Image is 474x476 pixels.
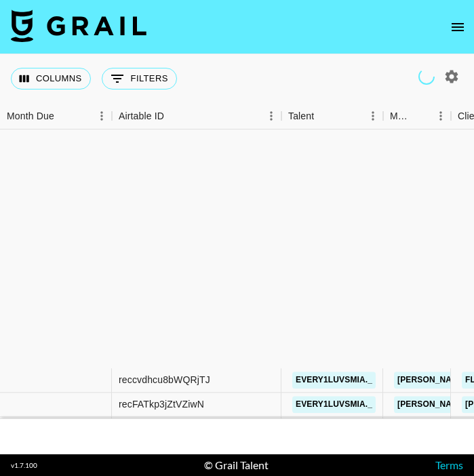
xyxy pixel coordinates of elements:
div: Manager [383,103,451,130]
div: Airtable ID [112,103,281,130]
img: Grail Talent [11,9,146,42]
button: Show filters [102,68,177,90]
button: Sort [412,106,431,125]
div: reccvdhcu8bWQRjTJ [119,374,210,387]
button: Sort [314,106,333,125]
span: Refreshing clients, campaigns... [417,67,435,85]
button: Menu [92,106,112,126]
div: Talent [281,103,383,130]
a: Terms [435,458,463,471]
div: Talent [288,103,314,130]
div: Manager [390,103,412,130]
div: v 1.7.100 [11,461,37,470]
div: recFATkp3jZtVZiwN [119,398,204,412]
button: Menu [363,106,383,126]
a: every1luvsmia._ [292,372,376,389]
div: Airtable ID [119,103,164,130]
button: Menu [261,106,281,126]
button: Sort [54,106,73,125]
button: Menu [431,106,451,126]
div: © Grail Talent [204,458,269,472]
div: Month Due [7,103,54,130]
button: Sort [164,106,183,125]
button: Select columns [11,68,91,90]
button: open drawer [444,14,471,41]
a: every1luvsmia._ [292,396,376,413]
